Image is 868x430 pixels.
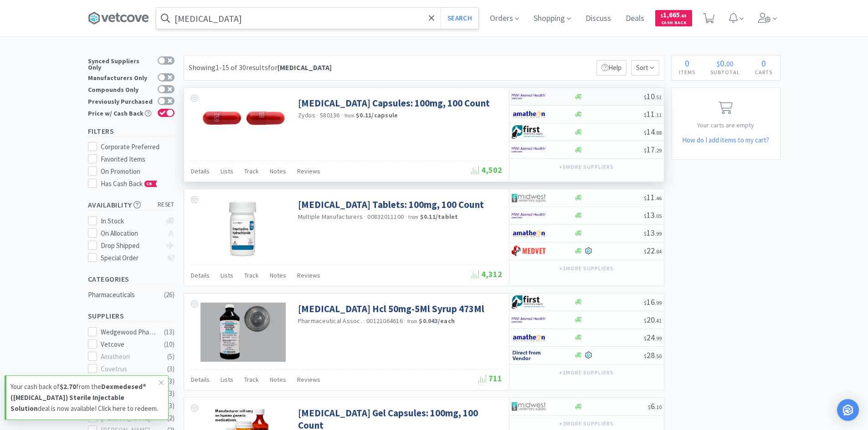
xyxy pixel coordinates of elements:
img: 67d67680309e4a0bb49a5ff0391dcc42_6.png [512,295,546,309]
span: Lists [221,375,233,384]
span: $ [644,111,647,118]
strong: [MEDICAL_DATA] [277,63,332,72]
h5: Suppliers [88,311,175,321]
span: . 84 [655,248,662,255]
img: 3331a67d23dc422aa21b1ec98afbf632_11.png [512,107,546,121]
img: e2e594cd983b46e1b87f92492f5e2b6c_145300.jpeg [204,198,283,258]
span: reset [158,200,175,210]
div: ( 5 ) [167,351,175,362]
span: CB [145,181,154,187]
span: $ [644,335,647,342]
a: [MEDICAL_DATA] Tablets: 100mg, 100 Count [298,198,484,211]
div: . [703,59,748,68]
span: 1,665 [661,10,687,19]
img: f6b2451649754179b5b4e0c70c3f7cb0_2.png [512,90,546,103]
span: . 51 [655,94,662,101]
span: . 50 [655,353,662,359]
span: Lists [221,271,233,279]
h5: How do I add items to my cart? [672,135,780,146]
span: Zydus [298,111,315,119]
span: $ [644,248,647,255]
div: Open Intercom Messenger [837,399,859,421]
span: 13 [644,210,662,220]
img: d0f0b0915d474cde9bc3cb4db53910ca_319213.png [198,97,289,141]
div: Synced Suppliers Only [88,56,153,71]
span: $ [717,59,720,68]
span: Details [191,167,210,175]
button: +3more suppliers [555,262,618,275]
a: [MEDICAL_DATA] Capsules: 100mg, 100 Count [298,97,490,109]
span: . 88 [655,129,662,136]
img: f6b2451649754179b5b4e0c70c3f7cb0_2.png [512,209,546,223]
div: Amatheon [101,351,157,362]
a: Multiple Manufacturers [298,212,363,221]
button: +5more suppliers [555,161,618,173]
div: ( 3 ) [167,376,175,387]
div: ( 26 ) [164,289,175,300]
span: $ [644,299,647,306]
a: $1,665.65Cash Back [655,6,692,30]
span: 24 [644,332,662,343]
button: +3more suppliers [555,366,618,379]
span: from [407,318,417,324]
span: Sort [631,60,659,76]
span: · [364,212,366,221]
span: Has Cash Back [101,179,158,188]
span: 20 [644,314,662,325]
span: 13 [644,228,662,238]
div: Compounds Only [88,85,153,93]
button: +2more suppliers [555,417,618,430]
div: Manufacturers Only [88,73,153,81]
span: 711 [478,373,502,384]
div: Showing 1-15 of 30 results [189,62,332,74]
span: 4,312 [471,269,502,279]
div: ( 13 ) [164,327,175,338]
span: 00121064616 [366,317,403,325]
img: f6b2451649754179b5b4e0c70c3f7cb0_2.png [512,143,546,157]
img: 3331a67d23dc422aa21b1ec98afbf632_11.png [512,331,546,344]
span: 0 [720,57,724,69]
span: $ [644,129,647,136]
span: $ [661,13,663,19]
img: e174e0e535614b82acb7ea4f9d2ff6a1_64589.jpeg [200,303,285,362]
span: . 99 [655,335,662,342]
span: 580136 [320,111,340,119]
div: Wedgewood Pharmacy [101,327,157,338]
span: $ [644,212,647,219]
div: ( 2 ) [167,413,175,424]
h5: Categories [88,274,175,284]
span: Notes [270,167,286,175]
span: 22 [644,245,662,256]
span: 6 [648,401,662,411]
span: Reviews [297,271,320,279]
h4: Carts [748,68,780,76]
img: c67096674d5b41e1bca769e75293f8dd_19.png [512,349,546,362]
span: $ [648,404,651,410]
span: 16 [644,297,662,307]
h5: Filters [88,126,175,137]
div: Price w/ Cash Back [88,109,153,116]
input: Search by item, sku, manufacturer, ingredient, size... [156,8,478,29]
span: . 11 [655,111,662,118]
span: $ [644,317,647,324]
span: $ [644,94,647,101]
span: Reviews [297,167,320,175]
div: Special Order [101,253,161,263]
span: . 65 [680,13,687,19]
p: Your cash back of from the deal is now available! Click here to redeem. [10,381,159,414]
span: 11 [644,109,662,119]
span: 28 [644,350,662,360]
strong: $0.11 / tablet [420,212,458,221]
p: Help [596,60,627,76]
strong: $0.043 / each [419,317,455,325]
div: On Promotion [101,166,175,177]
div: Pharmaceuticals [88,289,162,300]
a: Pharmaceutical Assoc. [298,317,362,325]
div: ( 3 ) [167,400,175,411]
span: 0 [685,57,689,69]
span: Track [244,375,259,384]
span: Details [191,375,210,384]
strong: Dexmedesed® ([MEDICAL_DATA]) Sterile Injectable Solution [10,382,146,413]
div: On Allocation [101,228,161,239]
h4: Subtotal [703,68,748,76]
